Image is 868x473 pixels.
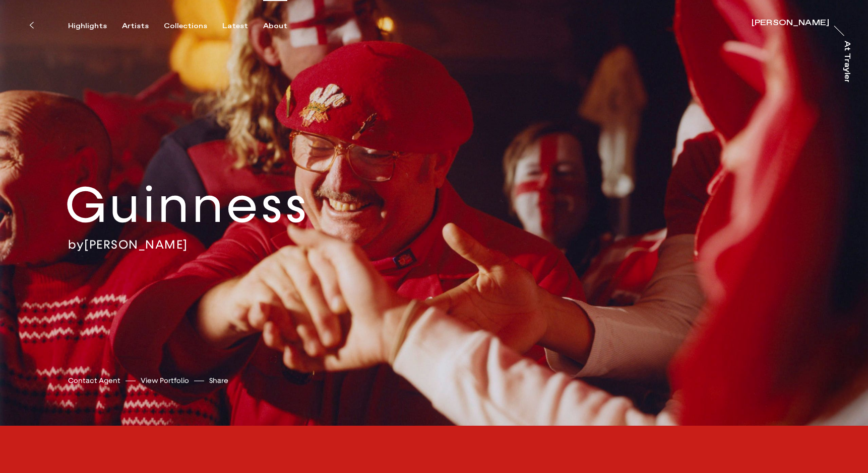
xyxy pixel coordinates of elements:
a: [PERSON_NAME] [752,19,829,29]
a: Contact Agent [68,375,120,386]
button: Highlights [68,22,122,31]
button: About [263,22,302,31]
a: [PERSON_NAME] [84,237,188,252]
button: Collections [164,22,222,31]
div: At Trayler [843,41,851,84]
div: About [263,22,287,31]
button: Artists [122,22,164,31]
h2: Guinness [65,174,378,237]
div: Collections [164,22,207,31]
span: by [68,237,84,252]
div: Latest [222,22,248,31]
a: At Trayler [841,41,851,82]
div: Highlights [68,22,107,31]
button: Latest [222,22,263,31]
div: Artists [122,22,149,31]
a: View Portfolio [141,375,189,386]
button: Share [209,374,228,387]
